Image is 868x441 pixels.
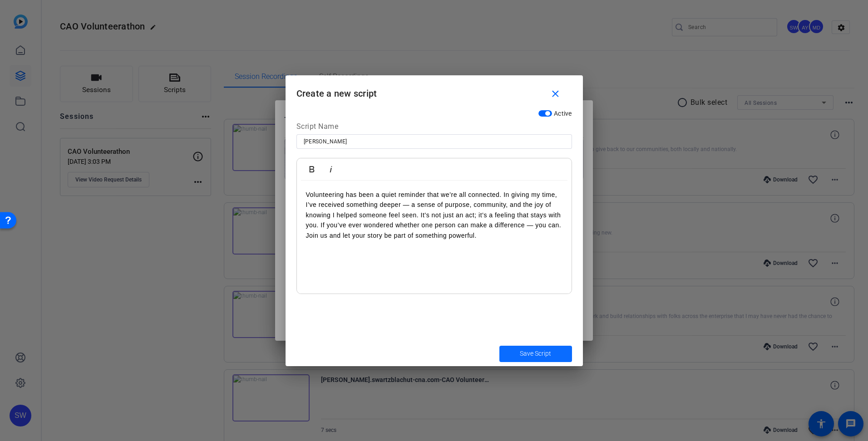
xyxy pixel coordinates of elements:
[306,190,562,240] p: Volunteering has been a quiet reminder that we’re all connected. In giving my time, I’ve received...
[296,121,572,135] div: Script Name
[322,160,340,178] button: Italic (Ctrl+I)
[286,75,583,105] h1: Create a new script
[303,160,321,178] button: Bold (Ctrl+B)
[304,136,565,147] input: Enter Script Name
[554,110,572,117] span: Active
[520,349,551,358] span: Save Script
[550,88,561,100] mat-icon: close
[499,346,572,362] button: Save Script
